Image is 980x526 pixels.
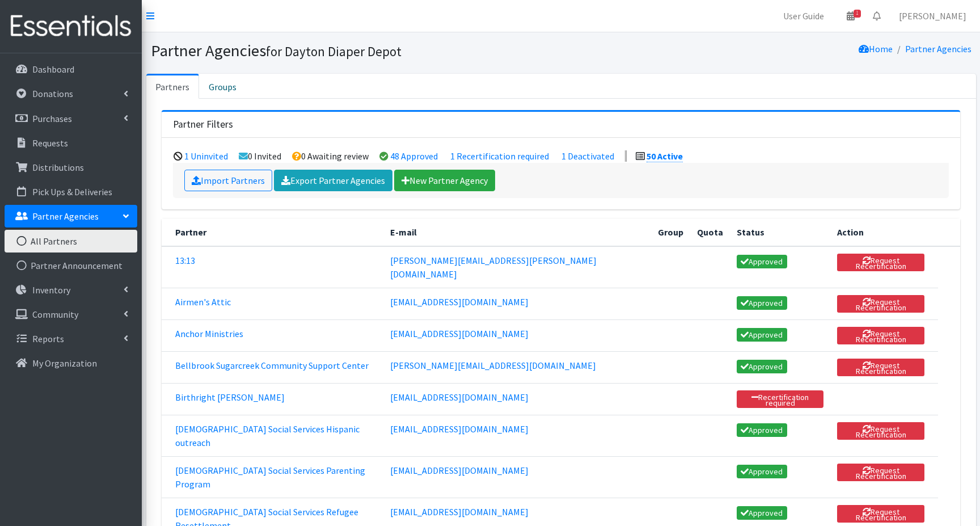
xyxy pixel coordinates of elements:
[837,422,924,440] button: Request Recertification
[394,170,495,191] a: New Partner Agency
[390,506,529,517] a: [EMAIL_ADDRESS][DOMAIN_NAME]
[737,506,787,520] a: Approved
[146,74,199,99] a: Partners
[690,218,730,246] th: Quota
[32,137,68,149] p: Requests
[647,150,683,162] a: 50 Active
[173,119,233,131] h3: Partner Filters
[390,465,529,476] a: [EMAIL_ADDRESS][DOMAIN_NAME]
[32,357,97,369] p: My Organization
[5,303,137,326] a: Community
[905,43,971,54] a: Partner Agencies
[292,150,369,162] li: 0 Awaiting review
[5,230,137,253] a: All Partners
[737,360,787,373] a: Approved
[837,464,924,481] button: Request Recertification
[32,309,78,320] p: Community
[5,327,137,350] a: Reports
[32,162,84,173] p: Distributions
[390,296,529,308] a: [EMAIL_ADDRESS][DOMAIN_NAME]
[175,255,195,266] a: 13:13
[184,150,228,162] a: 1 Uninvited
[837,359,924,376] button: Request Recertification
[199,74,246,99] a: Groups
[162,218,383,246] th: Partner
[737,328,787,342] a: Approved
[837,295,924,313] button: Request Recertification
[390,255,597,280] a: [PERSON_NAME][EMAIL_ADDRESS][PERSON_NAME][DOMAIN_NAME]
[32,113,72,124] p: Purchases
[390,360,596,371] a: [PERSON_NAME][EMAIL_ADDRESS][DOMAIN_NAME]
[5,254,137,277] a: Partner Announcement
[32,211,99,222] p: Partner Agencies
[737,390,823,408] a: Recertification required
[837,327,924,344] button: Request Recertification
[32,64,74,75] p: Dashboard
[175,392,285,403] a: Birthright [PERSON_NAME]
[737,423,787,437] a: Approved
[266,43,402,60] small: for Dayton Diaper Depot
[390,423,529,435] a: [EMAIL_ADDRESS][DOMAIN_NAME]
[5,7,137,45] img: HumanEssentials
[854,10,861,18] span: 1
[239,150,281,162] li: 0 Invited
[184,170,272,191] a: Import Partners
[151,41,557,61] h1: Partner Agencies
[175,423,360,448] a: [DEMOGRAPHIC_DATA] Social Services Hispanic outreach
[837,254,924,271] button: Request Recertification
[774,5,833,27] a: User Guide
[737,255,787,268] a: Approved
[737,296,787,310] a: Approved
[390,328,529,339] a: [EMAIL_ADDRESS][DOMAIN_NAME]
[838,5,864,27] a: 1
[175,360,369,371] a: Bellbrook Sugarcreek Community Support Center
[5,180,137,203] a: Pick Ups & Deliveries
[5,132,137,154] a: Requests
[175,328,243,339] a: Anchor Ministries
[175,296,231,308] a: Airmen's Attic
[5,279,137,301] a: Inventory
[5,352,137,374] a: My Organization
[5,205,137,228] a: Partner Agencies
[274,170,392,191] a: Export Partner Agencies
[32,284,70,296] p: Inventory
[890,5,975,27] a: [PERSON_NAME]
[32,333,64,344] p: Reports
[390,392,529,403] a: [EMAIL_ADDRESS][DOMAIN_NAME]
[32,186,112,197] p: Pick Ups & Deliveries
[390,150,438,162] a: 48 Approved
[830,218,938,246] th: Action
[859,43,893,54] a: Home
[32,88,73,99] p: Donations
[5,58,137,81] a: Dashboard
[837,505,924,523] button: Request Recertification
[5,82,137,105] a: Donations
[383,218,651,246] th: E-mail
[561,150,614,162] a: 1 Deactivated
[651,218,690,246] th: Group
[730,218,830,246] th: Status
[450,150,549,162] a: 1 Recertification required
[5,156,137,179] a: Distributions
[175,465,365,490] a: [DEMOGRAPHIC_DATA] Social Services Parenting Program
[737,465,787,478] a: Approved
[5,107,137,130] a: Purchases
